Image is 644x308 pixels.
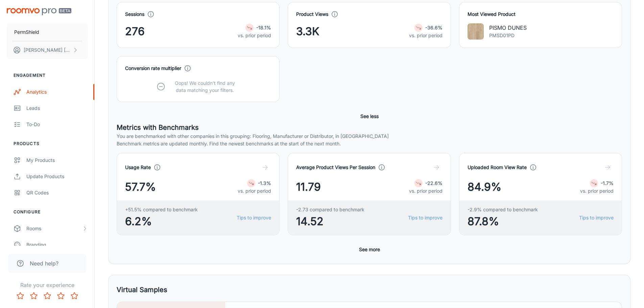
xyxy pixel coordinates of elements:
[24,46,71,54] p: [PERSON_NAME] [PERSON_NAME]
[125,206,198,213] span: +51.5% compared to benchmark
[580,187,614,195] p: vs. prior period
[125,213,198,230] span: 6.2%
[256,25,271,30] strong: -18.1%
[26,225,82,232] div: Rooms
[468,179,501,195] span: 84.9%
[238,32,271,39] p: vs. prior period
[125,23,145,40] span: 276
[238,187,271,195] p: vs. prior period
[356,243,383,256] button: See more
[26,104,88,112] div: Leads
[489,24,527,32] p: PISMO DUNES
[296,206,364,213] span: -2.73 compared to benchmark
[7,23,88,41] button: PermShield
[68,289,81,303] button: Rate 5 star
[468,10,614,18] h4: Most Viewed Product
[26,121,88,128] div: To-do
[41,289,54,303] button: Rate 3 star
[296,213,364,230] span: 14.52
[7,41,88,59] button: [PERSON_NAME] [PERSON_NAME]
[425,25,443,30] strong: -36.6%
[358,110,381,122] button: See less
[296,10,328,18] h4: Product Views
[468,213,538,230] span: 87.8%
[7,8,71,15] img: Roomvo PRO Beta
[26,189,88,196] div: QR Codes
[26,173,88,180] div: Update Products
[125,164,151,171] h4: Usage Rate
[237,214,271,221] a: Tips to improve
[125,179,156,195] span: 57.7%
[125,65,181,72] h4: Conversion rate multiplier
[117,133,622,140] p: You are benchmarked with other companies in this grouping: Flooring, Manufacturer or Distributor,...
[27,289,41,303] button: Rate 2 star
[409,187,443,195] p: vs. prior period
[258,180,271,186] strong: -1.3%
[425,180,443,186] strong: -22.6%
[14,289,27,303] button: Rate 1 star
[296,23,319,40] span: 3.3K
[26,157,88,164] div: My Products
[296,164,375,171] h4: Average Product Views Per Session
[5,281,89,289] p: Rate your experience
[579,214,614,221] a: Tips to improve
[125,10,144,18] h4: Sessions
[26,88,88,96] div: Analytics
[468,206,538,213] span: -2.9% compared to benchmark
[117,285,167,295] h5: Virtual Samples
[489,32,527,39] p: PMSD01PD
[117,122,622,133] h5: Metrics with Benchmarks
[170,79,240,94] p: Oops! We couldn’t find any data matching your filters.
[54,289,68,303] button: Rate 4 star
[409,32,443,39] p: vs. prior period
[26,241,88,248] div: Branding
[14,28,39,36] p: PermShield
[468,164,527,171] h4: Uploaded Room View Rate
[601,180,614,186] strong: -1.7%
[468,23,484,40] img: PISMO DUNES
[408,214,443,221] a: Tips to improve
[296,179,321,195] span: 11.79
[30,259,58,267] span: Need help?
[117,140,622,147] p: Benchmark metrics are updated monthly. Find the newest benchmarks at the start of the next month.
